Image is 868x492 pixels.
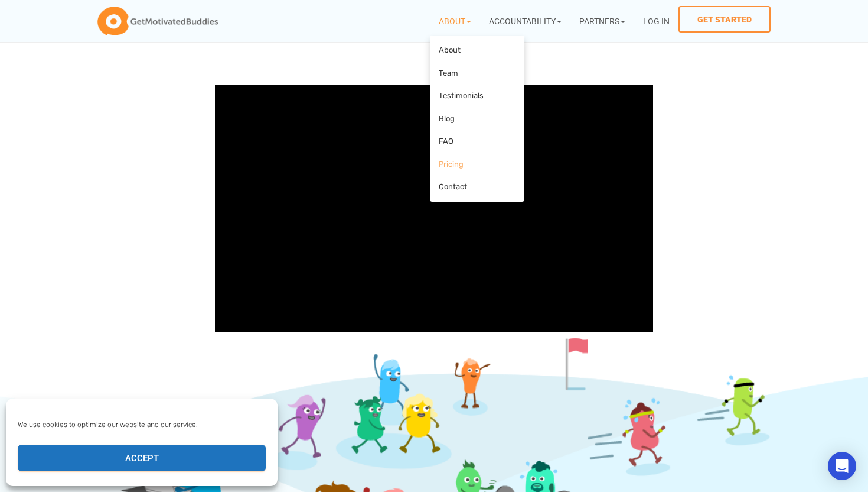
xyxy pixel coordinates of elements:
a: Partners [570,6,634,36]
a: About [430,6,480,36]
a: Team [433,62,521,85]
a: Get Started [678,6,771,33]
a: Log In [634,6,678,36]
a: About [433,39,521,62]
a: Blog [433,108,521,131]
img: GetMotivatedBuddies [97,7,218,36]
a: Pricing [433,153,521,176]
a: Accountability [480,6,570,36]
div: We use cookies to optimize our website and our service. [18,419,265,430]
iframe: GetMotivatedBuddies User Testimonials [215,85,653,332]
button: Accept [18,445,266,471]
a: Testimonials [433,85,521,108]
a: FAQ [433,130,521,153]
div: Open Intercom Messenger [828,452,856,480]
a: Contact [433,176,521,199]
